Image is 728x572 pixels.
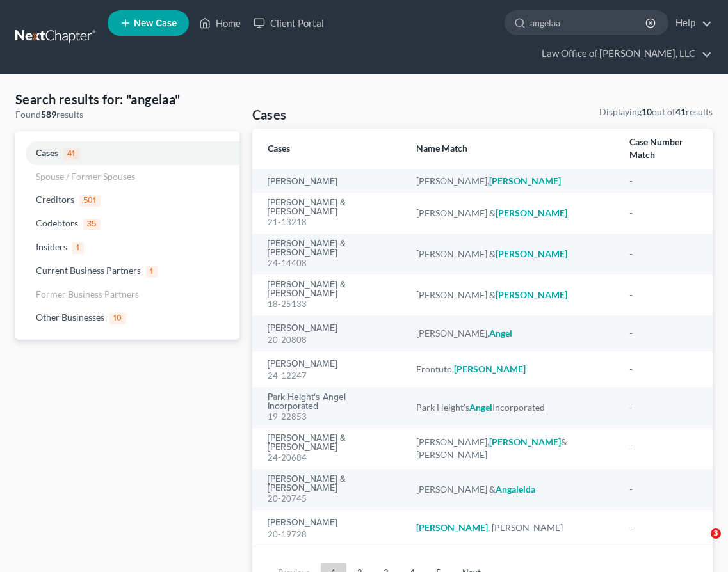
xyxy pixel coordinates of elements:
a: Client Portal [247,12,330,35]
th: Name Match [406,129,619,169]
a: [PERSON_NAME] & [PERSON_NAME] [268,475,396,493]
a: [PERSON_NAME] [268,324,337,333]
div: [PERSON_NAME] & [416,483,608,496]
span: 10 [109,313,126,324]
a: [PERSON_NAME] [268,177,337,186]
em: [PERSON_NAME] [489,436,561,447]
div: - [629,207,697,219]
div: - [629,248,697,260]
span: Current Business Partners [36,265,141,276]
h4: Search results for: "angelaa" [15,90,239,108]
a: Help [669,12,712,35]
div: 21-13218 [268,216,396,228]
span: New Case [134,19,177,28]
a: [PERSON_NAME] & [PERSON_NAME] [268,280,396,298]
div: - [629,289,697,301]
div: - [629,521,697,534]
div: 20-20808 [268,334,396,346]
span: Other Businesses [36,312,104,322]
span: Insiders [36,241,67,252]
a: [PERSON_NAME] & [PERSON_NAME] [268,198,396,216]
a: Other Businesses10 [15,306,239,330]
div: - [629,363,697,376]
a: Home [193,12,247,35]
a: Former Business Partners [15,283,239,306]
div: Displaying out of results [599,106,713,118]
div: [PERSON_NAME] & [416,289,608,301]
div: - [629,401,697,414]
strong: 41 [675,106,686,117]
em: Angel [489,328,512,338]
em: Angaleida [496,484,535,495]
em: [PERSON_NAME] [416,522,488,533]
h4: Cases [252,106,287,123]
div: [PERSON_NAME] & [416,248,608,260]
span: 501 [79,195,101,207]
input: Search by name... [530,11,647,35]
div: Frontuto, [416,363,608,376]
a: Current Business Partners1 [15,259,239,283]
div: [PERSON_NAME] & [416,207,608,219]
a: Cases41 [15,141,239,165]
span: Cases [36,147,58,158]
a: [PERSON_NAME] [268,518,337,527]
a: Insiders1 [15,235,239,259]
em: [PERSON_NAME] [496,289,567,300]
span: Creditors [36,194,74,205]
div: 20-19728 [268,528,396,541]
a: Spouse / Former Spouses [15,165,239,188]
span: 35 [83,219,101,230]
em: [PERSON_NAME] [496,248,567,259]
a: [PERSON_NAME] & [PERSON_NAME] [268,434,396,452]
a: Creditors501 [15,188,239,212]
div: - [629,175,697,187]
a: Codebtors35 [15,212,239,235]
div: Found results [15,108,239,121]
div: - [629,327,697,340]
div: - [629,483,697,496]
div: 19-22853 [268,411,396,423]
div: , [PERSON_NAME] [416,521,608,534]
th: Case Number Match [619,129,713,169]
span: Former Business Partners [36,289,139,299]
em: [PERSON_NAME] [454,363,526,374]
strong: 589 [41,109,56,120]
span: 3 [711,528,721,539]
a: Law Office of [PERSON_NAME], LLC [535,42,712,65]
em: [PERSON_NAME] [496,207,567,218]
strong: 10 [642,106,652,117]
div: 24-12247 [268,370,396,382]
div: 18-25133 [268,298,396,310]
iframe: Intercom live chat [684,528,715,559]
span: 1 [146,266,158,278]
a: Park Height's Angel Incorporated [268,393,396,411]
div: 20-20745 [268,493,396,505]
span: 1 [72,242,84,254]
em: [PERSON_NAME] [489,175,561,186]
div: [PERSON_NAME], [416,327,608,340]
a: [PERSON_NAME] [268,360,337,369]
div: [PERSON_NAME], & [PERSON_NAME] [416,436,608,461]
div: - [629,442,697,455]
em: Angel [469,402,492,413]
div: Park Height's Incorporated [416,401,608,414]
div: [PERSON_NAME], [416,175,608,187]
span: Codebtors [36,218,78,228]
div: 24-20684 [268,452,396,464]
div: 24-14408 [268,257,396,269]
span: Spouse / Former Spouses [36,171,135,182]
span: 41 [63,148,79,160]
th: Cases [252,129,406,169]
a: [PERSON_NAME] & [PERSON_NAME] [268,239,396,257]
